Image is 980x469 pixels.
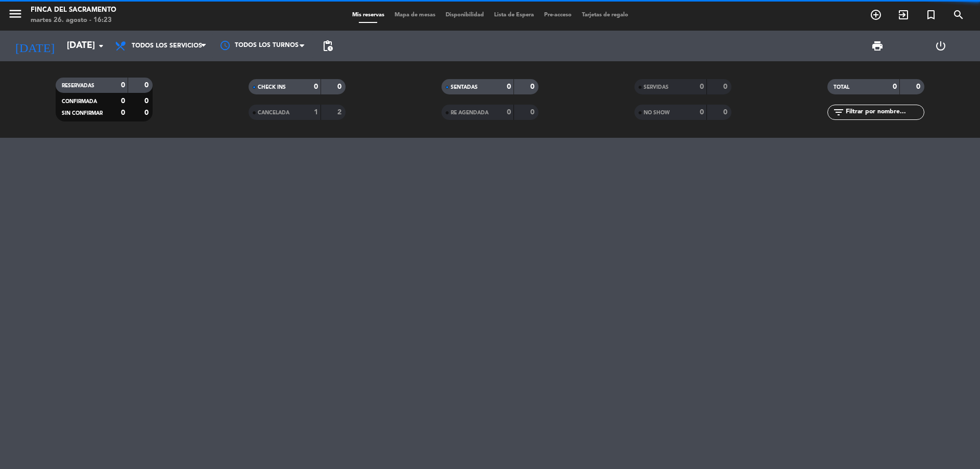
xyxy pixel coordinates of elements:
strong: 0 [314,83,318,90]
strong: 0 [700,109,704,116]
strong: 0 [144,109,151,116]
strong: 0 [121,109,125,116]
span: SERVIDAS [644,85,669,90]
span: Tarjetas de regalo [577,12,633,18]
span: NO SHOW [644,110,670,115]
span: Lista de Espera [489,12,539,18]
span: Mapa de mesas [389,12,440,18]
span: Todos los servicios [132,42,202,50]
span: TOTAL [834,85,849,90]
strong: 0 [700,83,704,90]
span: CONFIRMADA [62,99,97,104]
i: exit_to_app [897,9,910,21]
span: Mis reservas [347,12,389,18]
i: search [952,9,965,21]
i: turned_in_not [925,9,937,21]
strong: 0 [507,83,511,90]
span: SENTADAS [451,85,478,90]
strong: 1 [314,109,318,116]
strong: 0 [893,83,897,90]
span: CHECK INS [258,85,286,90]
strong: 0 [121,97,125,105]
strong: 0 [121,82,125,89]
i: arrow_drop_down [95,40,107,52]
i: menu [8,6,23,21]
strong: 0 [144,97,151,105]
strong: 0 [530,109,536,116]
span: RESERVADAS [62,83,94,88]
i: filter_list [832,106,845,118]
strong: 0 [507,109,511,116]
span: Pre-acceso [539,12,577,18]
strong: 0 [723,83,729,90]
span: pending_actions [322,40,334,52]
i: add_circle_outline [870,9,882,21]
span: print [871,40,884,52]
div: Finca del Sacramento [31,5,116,15]
strong: 0 [530,83,536,90]
i: [DATE] [8,35,62,57]
strong: 2 [337,109,344,116]
strong: 0 [337,83,344,90]
strong: 0 [916,83,922,90]
span: SIN CONFIRMAR [62,111,103,116]
input: Filtrar por nombre... [845,107,924,118]
span: CANCELADA [258,110,289,115]
strong: 0 [144,82,151,89]
i: power_settings_new [935,40,947,52]
span: RE AGENDADA [451,110,488,115]
div: LOG OUT [909,31,972,61]
div: martes 26. agosto - 16:23 [31,15,116,26]
strong: 0 [723,109,729,116]
button: menu [8,6,23,25]
span: Disponibilidad [440,12,489,18]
